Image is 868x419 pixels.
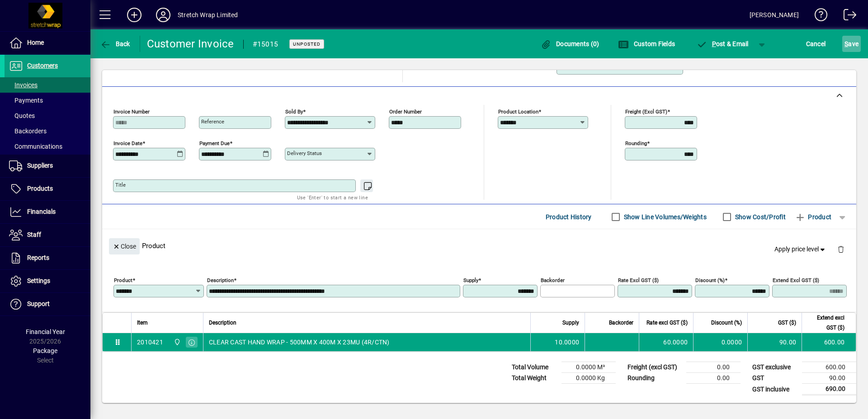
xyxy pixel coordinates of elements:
a: Products [5,178,90,200]
td: 0.0000 M³ [561,362,616,373]
span: Product [795,210,831,224]
td: Rounding [623,373,686,384]
span: Documents (0) [541,40,599,47]
span: Settings [27,277,50,284]
span: Staff [27,231,41,238]
a: Suppliers [5,155,90,177]
span: ost & Email [696,40,749,47]
span: Apply price level [774,245,827,254]
span: Backorders [9,127,47,135]
button: Custom Fields [616,36,677,52]
td: 600.00 [802,362,856,373]
mat-label: Backorder [541,277,565,283]
span: Products [27,185,53,192]
button: Close [109,238,140,254]
span: Payments [9,97,43,104]
a: Financials [5,201,90,223]
span: Backorder [609,318,633,328]
span: Close [113,239,136,254]
td: Total Weight [507,373,561,384]
label: Show Cost/Profit [733,212,786,221]
td: 0.0000 [693,333,747,351]
mat-label: Invoice date [113,140,142,146]
button: Apply price level [771,241,830,258]
td: GST [748,373,802,384]
span: Package [33,347,57,354]
span: Product History [546,210,592,224]
span: S [844,40,848,47]
mat-label: Invoice number [113,108,150,115]
span: Extend excl GST ($) [807,313,844,333]
span: Discount (%) [711,318,742,328]
mat-label: Reference [201,118,224,125]
mat-label: Payment due [199,140,230,146]
app-page-header-button: Close [107,242,142,250]
div: Stretch Wrap Limited [178,8,238,22]
mat-label: Extend excl GST ($) [773,277,819,283]
mat-hint: Use 'Enter' to start a new line [297,192,368,202]
span: Quotes [9,112,35,119]
span: Invoices [9,81,38,89]
span: Suppliers [27,162,53,169]
a: Logout [837,2,857,31]
app-page-header-button: Back [90,36,140,52]
span: Item [137,318,148,328]
button: Delete [830,238,852,260]
a: Support [5,293,90,315]
span: Cancel [806,37,826,51]
span: P [712,40,716,47]
span: CLEAR CAST HAND WRAP - 500MM X 400M X 23MU (4R/CTN) [209,338,390,347]
button: Profile [149,7,178,23]
button: Cancel [804,36,828,52]
span: Support [27,300,50,307]
div: #15015 [253,37,278,52]
button: Add [120,7,149,23]
div: 60.0000 [645,338,688,347]
td: Total Volume [507,362,561,373]
td: 690.00 [802,384,856,395]
button: Post & Email [692,36,753,52]
mat-label: Product location [498,108,538,115]
mat-label: Rounding [625,140,647,146]
a: Reports [5,247,90,269]
a: Settings [5,270,90,292]
div: Product [102,229,856,262]
label: Show Line Volumes/Weights [622,212,707,221]
mat-label: Sold by [285,108,303,115]
span: Customers [27,62,58,69]
a: Home [5,32,90,54]
td: 90.00 [747,333,802,351]
span: Financials [27,208,56,215]
span: Custom Fields [618,40,675,47]
button: Back [98,36,132,52]
button: Documents (0) [538,36,602,52]
div: 2010421 [137,338,163,347]
td: 0.00 [686,373,741,384]
a: Staff [5,224,90,246]
span: 10.0000 [555,338,579,347]
button: Save [842,36,861,52]
span: ave [844,37,859,51]
td: 90.00 [802,373,856,384]
td: 600.00 [802,333,856,351]
td: GST inclusive [748,384,802,395]
app-page-header-button: Delete [830,245,852,253]
a: Invoices [5,77,90,93]
span: Description [209,318,236,328]
mat-label: Delivery status [287,150,322,156]
button: Product History [542,209,595,225]
mat-label: Description [207,277,234,283]
span: Home [27,39,44,46]
mat-label: Title [115,182,126,188]
span: Back [100,40,130,47]
a: Payments [5,93,90,108]
span: Reports [27,254,49,261]
mat-label: Order number [389,108,422,115]
div: [PERSON_NAME] [750,8,799,22]
span: Supply [562,318,579,328]
mat-label: Freight (excl GST) [625,108,667,115]
a: Backorders [5,123,90,139]
a: Communications [5,139,90,154]
mat-label: Rate excl GST ($) [618,277,659,283]
span: Financial Year [26,328,65,335]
